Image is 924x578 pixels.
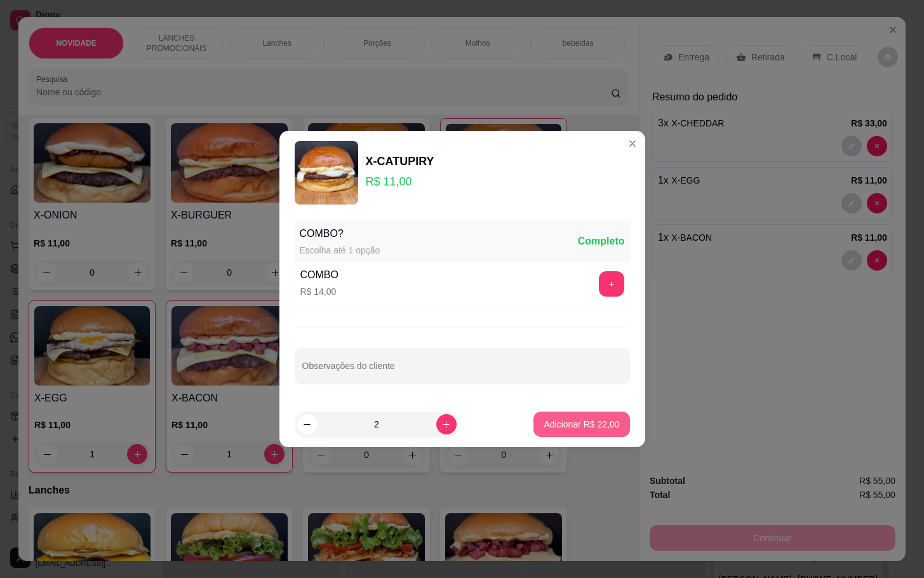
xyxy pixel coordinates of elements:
[300,226,380,241] div: COMBO?
[366,152,434,170] div: X-CATUPIRY
[295,141,358,205] img: product-image
[366,173,434,191] p: R$ 11,00
[436,414,457,434] button: increase-product-quantity
[297,414,318,434] button: decrease-product-quantity
[300,244,380,257] div: Escolha até 1 opção
[300,285,338,298] p: R$ 14,00
[533,412,629,437] button: Adicionar R$ 22,00
[300,267,338,283] div: COMBO
[544,418,619,431] p: Adicionar R$ 22,00
[622,133,643,154] button: Close
[599,271,624,297] button: add
[578,234,625,249] div: Completo
[302,365,622,377] input: Observações do cliente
